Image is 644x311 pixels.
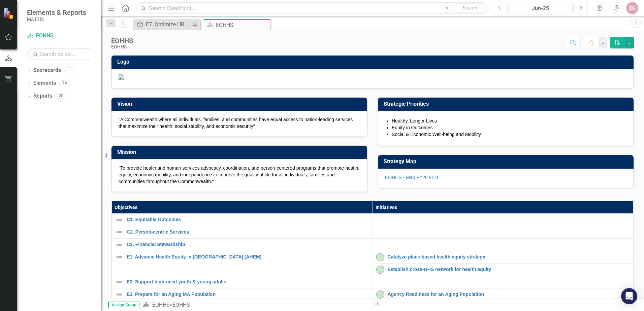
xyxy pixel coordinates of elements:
[64,68,75,73] div: 1
[127,230,369,235] a: C2. Person-centric Services
[376,266,384,274] img: On-track
[621,288,637,304] div: Open Intercom Messenger
[146,20,190,29] div: E7. Optimize HR services
[117,149,364,155] h3: Mission
[117,59,630,65] h3: Logo
[27,32,94,40] a: EOHHS
[127,242,369,247] a: C3. Financial Stewardship
[172,302,190,308] div: EOHHS
[511,4,570,12] div: Jun-25
[376,290,384,299] img: On-track
[508,2,573,14] button: Jun-25
[117,101,364,107] h3: Vision
[127,292,369,297] a: E3. Prepare for an Aging MA Population
[376,253,384,261] img: On-track
[111,37,133,44] div: EOHHS
[33,67,61,74] a: Scorecards
[33,92,52,100] a: Reports
[115,241,123,249] img: Not Defined
[392,125,432,130] span: Equity in Outcomes
[388,267,630,272] a: Establish cross-HHS network for health equity
[384,101,630,107] h3: Strategic Priorities
[626,2,638,14] button: DC
[56,93,66,99] div: 20
[27,16,86,22] small: MA EHS
[3,8,15,20] img: ClearPoint Strategy
[136,2,489,14] input: Search ClearPoint...
[115,253,123,261] img: Not Defined
[143,301,367,309] div: »
[216,21,269,29] div: EOHHS
[127,279,369,284] a: E2. Support high-need youth & young adults
[463,5,477,10] span: Search
[59,80,70,86] div: 74
[115,278,123,286] img: Not Defined
[127,254,369,260] a: E1. Advance Health Equity in [GEOGRAPHIC_DATA] (AHEM)
[115,290,123,299] img: Not Defined
[385,175,438,180] a: EOHHS - Map FY26 v1.0
[115,216,123,224] img: Not Defined
[453,3,487,13] button: Search
[119,74,626,80] img: Document.png
[111,44,133,49] div: EOHHS
[119,117,353,129] span: "A Commonwealth where all individuals, families, and communities have equal access to nation-lead...
[27,48,94,60] input: Search Below...
[392,132,481,137] span: Social & Economic Well-being and Mobility
[388,292,630,297] a: Agency Readiness for an Aging Population
[127,217,369,222] a: C1. Equitable Outcomes
[388,254,630,260] a: Catalyze place-based health equity strategy
[152,302,170,308] a: EOHHS
[115,228,123,236] img: Not Defined
[135,20,190,29] a: E7. Optimize HR services
[27,8,86,16] span: Elements & Reports
[392,118,437,124] span: Healthy, Longer Lives
[384,159,630,165] h3: Strategy Map
[108,302,139,308] span: Assign Group
[33,79,56,87] a: Elements
[119,165,359,184] span: "To provide health and human services advocacy, coordination, and person-centered programs that p...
